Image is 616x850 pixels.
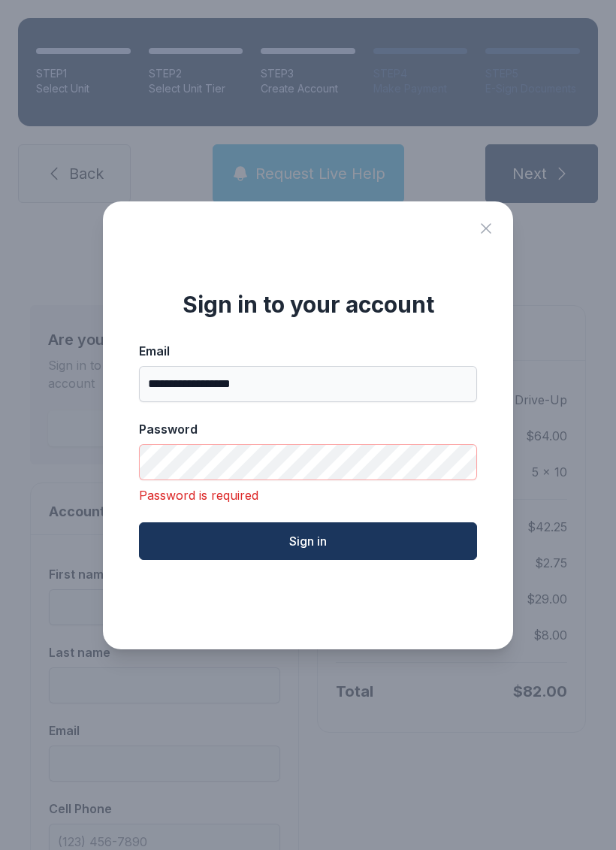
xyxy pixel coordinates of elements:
div: Password is required [139,486,477,504]
div: Sign in to your account [139,291,477,318]
div: Email [139,342,477,360]
span: Sign in [289,532,327,550]
button: Close sign in modal [477,219,495,237]
div: Password [139,420,477,438]
input: Email [139,366,477,402]
input: Password [139,444,477,480]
